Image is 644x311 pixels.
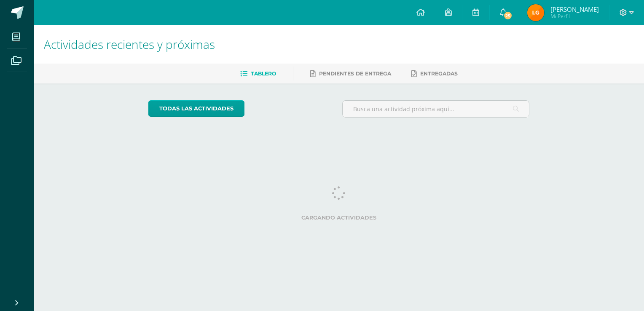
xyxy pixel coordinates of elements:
[343,101,529,117] input: Busca una actividad próxima aquí...
[319,70,391,77] span: Pendientes de entrega
[148,100,244,117] a: todas las Actividades
[527,4,544,21] img: 2b07e7083290fa3d522a25deb24f4cca.png
[240,67,276,80] a: Tablero
[310,67,391,80] a: Pendientes de entrega
[550,13,599,20] span: Mi Perfil
[251,70,276,77] span: Tablero
[420,70,458,77] span: Entregadas
[411,67,458,80] a: Entregadas
[550,5,599,13] span: [PERSON_NAME]
[44,36,215,52] span: Actividades recientes y próximas
[503,11,513,20] span: 25
[148,214,530,221] label: Cargando actividades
